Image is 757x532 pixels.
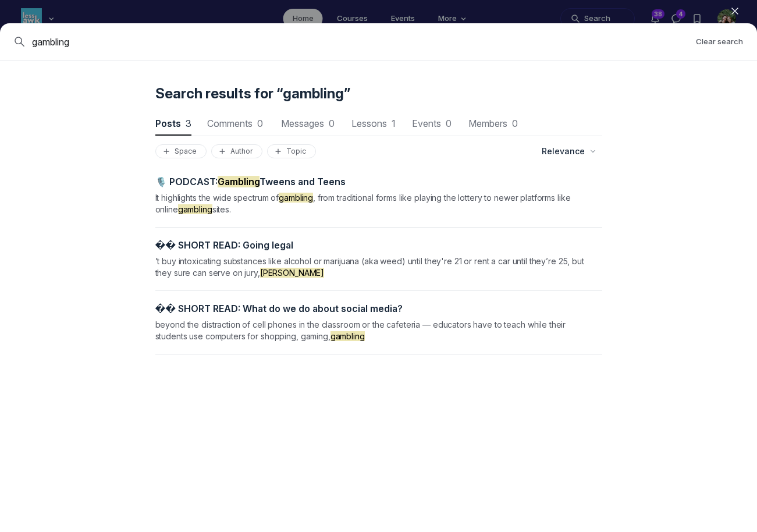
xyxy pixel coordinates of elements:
[32,35,687,49] input: Search or ask a question
[330,331,365,341] mark: gambling
[178,204,212,214] mark: gambling
[155,144,207,158] button: Space
[279,112,336,136] button: Messages0
[155,84,602,103] h4: Search results for “gambling”
[186,118,191,129] span: 3
[279,193,313,203] mark: gambling
[155,303,602,342] a: ��️ SHORT READ: What do we do about social media?beyond the distraction of cell phones in the cla...
[411,119,453,128] span: Events
[267,144,316,158] button: Topic
[155,239,294,251] span: � � ️ S H O R T R E A D : G o i n g l e g a l
[467,119,520,128] span: Members
[205,112,265,136] button: Comments0
[535,141,602,162] button: Relevance
[392,118,396,129] span: 1
[155,303,403,314] span: � � ️ S H O R T R E A D : W h a t d o w e d o a b o u t s o c i a l m e d i a ?
[696,36,743,47] button: Clear search
[257,118,263,129] span: 0
[329,118,335,129] span: 0
[411,112,453,136] button: Events0
[161,147,201,156] div: Space
[512,118,518,129] span: 0
[446,118,452,129] span: 0
[260,268,324,278] mark: [PERSON_NAME]
[155,112,191,136] button: Posts3
[155,176,602,215] a: 🎙️ PODCAST:GamblingTweens and TeensIt highlights the wide spectrum ofgambling, from traditional f...
[216,147,257,156] div: Author
[218,176,260,187] mark: Gambling
[155,320,566,341] span: beyond the distraction of cell phones in the classroom or the cafeteria — educators have to teach...
[542,146,585,157] span: Relevance
[155,239,602,279] a: ��️ SHORT READ: Going legal’t buy intoxicating substances like alcohol or marijuana (aka weed) un...
[205,119,265,128] span: Comments
[279,119,336,128] span: Messages
[155,176,346,187] span: 🎙️ PODCAST: Tweens and Teens
[467,112,520,136] button: Members0
[155,193,571,214] span: It highlights the wide spectrum of , from traditional forms like playing the lottery to newer pla...
[350,112,397,136] button: Lessons1
[350,119,397,128] span: Lessons
[211,144,262,158] button: Author
[155,119,191,128] span: Posts
[155,256,584,278] span: ’t buy intoxicating substances like alcohol or marijuana (aka weed) until they're 21 or rent a ca...
[272,147,311,156] div: Topic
